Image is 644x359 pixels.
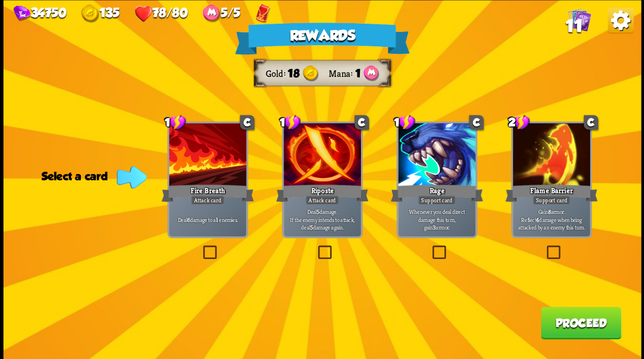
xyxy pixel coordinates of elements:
[305,195,338,205] div: Attack card
[276,183,368,203] div: Riposte
[255,3,271,24] img: Red Envelope - Normal enemies drop an additional card reward.
[393,114,415,130] div: 1
[202,5,220,23] img: ManaPoints.png
[355,67,360,80] span: 1
[469,115,483,129] div: C
[187,216,189,223] b: 6
[161,183,254,203] div: Fire Breath
[400,208,473,231] p: Whenever you deal direct damage this turn, gain armor.
[265,67,288,79] div: Gold
[310,223,312,231] b: 5
[134,5,187,23] div: Health
[81,5,99,23] img: gold.png
[548,208,550,215] b: 8
[390,183,483,203] div: Rage
[316,208,319,215] b: 5
[285,208,359,231] p: Deal damage. If the enemy intends to attack, deal damage again.
[171,216,244,223] p: Deal damage to all enemies.
[165,114,186,130] div: 1
[505,183,597,203] div: Flame Barrier
[279,114,300,130] div: 1
[515,208,588,231] p: Gain armor. Reflect damage when being attacked by an enemy this turn.
[608,8,634,34] img: OptionsButton.png
[567,8,591,31] img: Cards_Icon.png
[191,195,224,205] div: Attack card
[536,216,539,223] b: 4
[354,115,368,129] div: C
[234,23,410,54] div: Rewards
[508,114,530,130] div: 2
[202,5,240,23] div: Mana
[533,195,570,205] div: Support card
[117,166,147,188] img: indicator-arrow.png
[565,16,582,36] span: 11
[418,195,455,205] div: Support card
[303,65,319,82] img: gold.png
[13,5,30,21] img: gem.png
[328,67,355,79] div: Mana
[134,5,152,23] img: health.png
[13,5,66,21] div: Gems
[567,8,591,34] div: View all the cards in your deck
[583,115,598,129] div: C
[81,5,119,23] div: Gold
[541,306,621,339] button: Proceed
[42,169,143,182] div: Select a card
[288,67,300,80] span: 18
[240,115,254,129] div: C
[433,223,435,231] b: 3
[363,65,379,82] img: ManaPoints.png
